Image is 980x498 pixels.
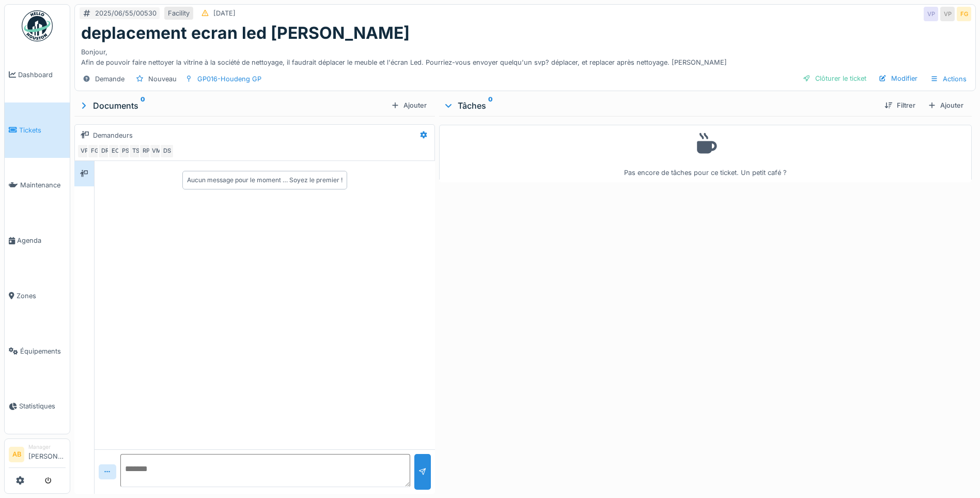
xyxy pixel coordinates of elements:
div: DS [160,144,174,158]
span: Agenda [17,236,66,245]
div: Actions [926,71,971,86]
div: [DATE] [213,8,236,18]
span: Maintenance [20,180,66,190]
div: Demande [95,74,125,84]
sup: 0 [488,99,493,112]
div: DR [98,144,112,158]
li: AB [9,447,24,462]
a: Agenda [5,213,70,268]
div: PS [118,144,133,158]
div: VP [940,7,955,21]
span: Dashboard [18,70,66,80]
div: Demandeurs [93,130,133,140]
img: Badge_color-CXgf-gQk.svg [22,10,53,41]
div: VM [149,144,164,158]
span: Zones [17,291,66,301]
span: Statistiques [19,401,66,411]
div: Facility [168,8,190,18]
div: FG [87,144,102,158]
span: Tickets [19,125,66,135]
div: Pas encore de tâches pour ce ticket. Un petit café ? [446,129,965,178]
div: Bonjour, Afin de pouvoir faire nettoyer la vitrine à la société de nettoyage, il faudrait déplace... [81,43,969,67]
div: Nouveau [148,74,177,84]
div: VP [77,144,91,158]
div: Clôturer le ticket [799,71,870,85]
div: FG [957,7,971,21]
div: Manager [28,443,66,451]
a: Dashboard [5,47,70,102]
sup: 0 [141,99,145,112]
div: GP016-Houdeng GP [197,74,261,84]
a: Tickets [5,102,70,158]
div: Documents [79,99,387,112]
div: Modifier [875,71,922,85]
h1: deplacement ecran led [PERSON_NAME] [81,23,410,43]
div: RP [139,144,153,158]
span: Équipements [20,346,66,356]
li: [PERSON_NAME] [28,443,66,465]
a: Zones [5,268,70,324]
div: Aucun message pour le moment … Soyez le premier ! [187,175,343,185]
div: 2025/06/55/00530 [95,8,157,18]
a: Équipements [5,324,70,379]
div: Ajouter [924,98,968,112]
a: Statistiques [5,379,70,434]
div: Ajouter [387,98,431,112]
div: EC [108,144,122,158]
div: Tâches [443,99,876,112]
a: Maintenance [5,158,70,213]
div: Filtrer [880,98,920,112]
div: VP [924,7,938,21]
div: TS [129,144,143,158]
a: AB Manager[PERSON_NAME] [9,443,66,468]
